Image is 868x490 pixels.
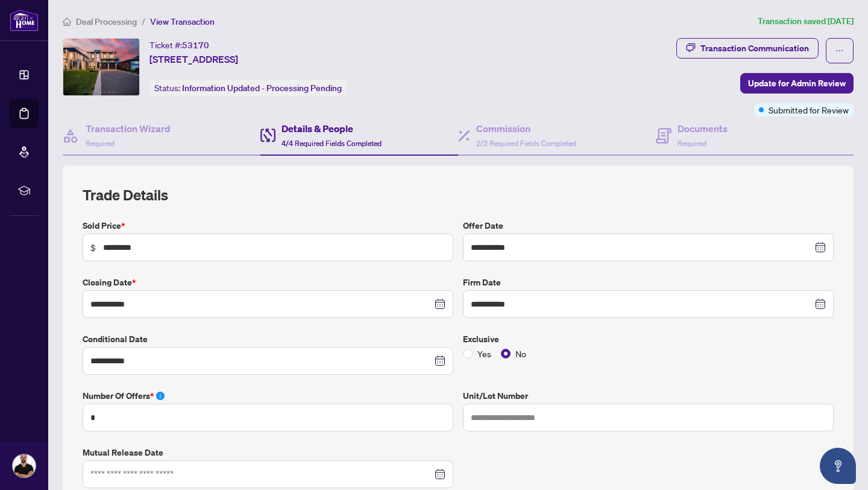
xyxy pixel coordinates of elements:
[76,16,137,27] span: Deal Processing
[281,121,382,136] h4: Details & People
[678,121,728,136] h4: Documents
[511,347,531,360] span: No
[83,332,453,346] label: Conditional Date
[63,17,71,26] span: home
[149,38,209,52] div: Ticket #:
[476,121,576,136] h4: Commission
[83,219,453,232] label: Sold Price
[83,185,834,205] h2: Trade Details
[13,454,36,477] img: Profile Icon
[90,241,96,254] span: $
[149,52,238,66] span: [STREET_ADDRESS]
[769,103,849,116] span: Submitted for Review
[10,9,39,31] img: logo
[463,219,834,232] label: Offer Date
[748,74,846,93] span: Update for Admin Review
[149,80,347,96] div: Status:
[473,347,496,360] span: Yes
[150,16,215,27] span: View Transaction
[281,139,382,148] span: 4/4 Required Fields Completed
[740,73,854,94] button: Update for Admin Review
[63,39,139,95] img: IMG-W12354440_1.jpg
[678,139,706,148] span: Required
[182,83,342,94] span: Information Updated - Processing Pending
[86,121,171,136] h4: Transaction Wizard
[463,276,834,289] label: Firm Date
[758,14,854,28] article: Transaction saved [DATE]
[83,276,453,289] label: Closing Date
[700,39,809,58] div: Transaction Communication
[820,448,856,484] button: Open asap
[463,332,834,346] label: Exclusive
[86,139,115,148] span: Required
[83,389,453,402] label: Number of offers
[476,139,576,148] span: 2/2 Required Fields Completed
[463,389,834,402] label: Unit/Lot Number
[142,14,145,28] li: /
[835,46,844,55] span: ellipsis
[156,392,165,400] span: info-circle
[676,38,819,59] button: Transaction Communication
[83,446,453,459] label: Mutual Release Date
[182,40,209,51] span: 53170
